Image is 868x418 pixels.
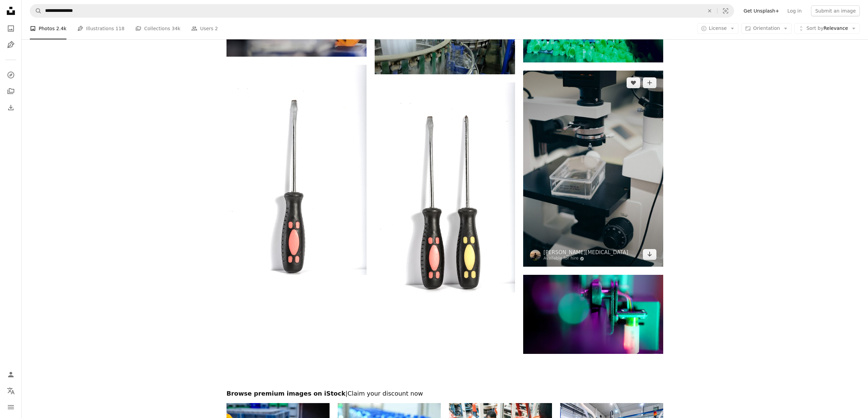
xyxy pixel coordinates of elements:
[135,18,180,39] a: Collections 34k
[4,101,18,114] a: Download History
[709,25,727,31] span: License
[77,18,124,39] a: Illustrations 118
[4,368,18,381] a: Log in / Sign up
[4,22,18,35] a: Photos
[4,400,18,414] button: Menu
[226,167,367,173] a: a black and silver pen
[811,5,860,16] button: Submit an image
[530,250,541,261] img: Go to Jaron Nix's profile
[643,77,656,88] button: Add to Collection
[544,249,628,256] a: [PERSON_NAME][MEDICAL_DATA]
[794,23,860,34] button: Sort byRelevance
[627,77,640,88] button: Like
[215,25,218,32] span: 2
[741,23,792,34] button: Orientation
[523,311,663,317] a: A close up of a machine with a blurry background
[806,25,848,32] span: Relevance
[4,84,18,98] a: Collections
[172,25,180,32] span: 34k
[643,249,656,260] a: Download
[191,18,218,39] a: Users 2
[30,4,734,18] form: Find visuals sitewide
[753,25,780,31] span: Orientation
[375,184,515,190] a: a group of black and silver pens
[346,390,423,397] span: | Claim your discount now
[4,384,18,398] button: Language
[116,25,125,32] span: 118
[30,4,42,17] button: Search Unsplash
[783,5,806,16] a: Log in
[4,68,18,82] a: Explore
[4,38,18,52] a: Illustrations
[702,4,717,17] button: Clear
[226,65,367,275] img: a black and silver pen
[544,256,628,261] a: Available for hire
[697,23,739,34] button: License
[523,275,663,354] img: A close up of a machine with a blurry background
[523,71,663,267] img: white and black microscope
[226,389,663,398] h2: Browse premium images on iStock
[806,25,823,31] span: Sort by
[717,4,734,17] button: Visual search
[523,166,663,172] a: white and black microscope
[375,82,515,292] img: a group of black and silver pens
[4,4,18,19] a: Home — Unsplash
[739,5,783,16] a: Get Unsplash+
